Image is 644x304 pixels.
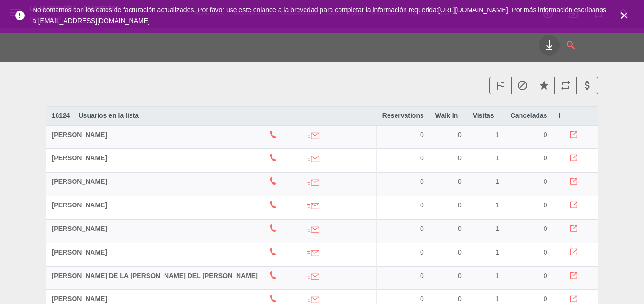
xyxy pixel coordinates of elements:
[495,201,499,209] span: 1
[79,112,139,119] span: Usuarios en la lista
[544,272,547,279] span: 0
[495,295,499,303] span: 1
[544,248,547,256] span: 0
[553,106,593,125] th: No-Show
[458,272,462,279] span: 0
[538,80,550,91] i: star
[420,131,424,139] span: 0
[420,248,424,256] span: 0
[52,272,258,279] span: [PERSON_NAME] DE LA [PERSON_NAME] DEL [PERSON_NAME]
[420,225,424,232] span: 0
[33,6,606,25] span: No contamos con los datos de facturación actualizados. Por favor use este enlance a la brevedad p...
[495,80,506,91] i: outlined_flag
[495,248,499,256] span: 1
[544,131,547,139] span: 0
[458,248,462,256] span: 0
[52,225,107,232] span: [PERSON_NAME]
[458,225,462,232] span: 0
[517,80,528,91] i: block
[565,35,577,56] i: search
[458,131,462,139] span: 0
[52,112,70,119] b: 16124
[52,154,107,162] span: [PERSON_NAME]
[544,295,547,303] span: 0
[52,201,107,209] span: [PERSON_NAME]
[560,80,571,91] i: repeat
[420,178,424,185] span: 0
[544,178,547,185] span: 0
[33,6,606,25] a: . Por más información escríbanos a [EMAIL_ADDRESS][DOMAIN_NAME]
[467,106,505,125] th: Visitas
[544,225,547,232] span: 0
[505,106,553,125] th: Canceladas
[420,154,424,162] span: 0
[377,106,429,125] th: Reservations
[458,178,462,185] span: 0
[14,10,25,21] i: error
[438,6,508,14] a: [URL][DOMAIN_NAME]
[582,80,593,91] i: attach_money
[420,272,424,279] span: 0
[420,201,424,209] span: 0
[420,295,424,303] span: 0
[495,131,499,139] span: 1
[52,178,107,185] span: [PERSON_NAME]
[458,201,462,209] span: 0
[495,225,499,232] span: 1
[52,248,107,256] span: [PERSON_NAME]
[458,154,462,162] span: 0
[495,154,499,162] span: 1
[458,295,462,303] span: 0
[619,10,630,21] i: close
[429,106,467,125] th: Walk In
[544,40,555,51] i: keyboard_tab
[544,201,547,209] span: 0
[52,131,107,139] span: [PERSON_NAME]
[495,272,499,279] span: 1
[495,178,499,185] span: 1
[52,295,107,303] span: [PERSON_NAME]
[544,154,547,162] span: 0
